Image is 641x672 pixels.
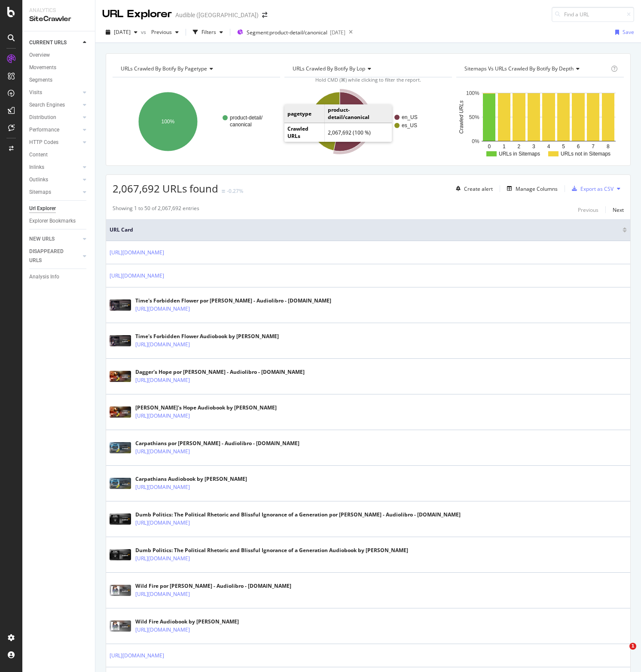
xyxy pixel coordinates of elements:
[135,333,279,340] div: Time's Forbidden Flower Audiobook by [PERSON_NAME]
[578,206,598,214] div: Previous
[562,144,565,150] text: 5
[135,412,190,420] a: [URL][DOMAIN_NAME]
[135,340,190,349] a: [URL][DOMAIN_NAME]
[29,163,80,172] a: Inlinks
[291,62,444,76] h4: URLs Crawled By Botify By lop
[284,123,324,142] td: Crawled URLs
[148,25,182,39] button: Previous
[135,519,190,527] a: [URL][DOMAIN_NAME]
[623,28,634,36] div: Save
[458,101,464,134] text: Crawled URLs
[175,11,259,19] div: Audible ([GEOGRAPHIC_DATA])
[504,183,558,194] button: Manage Columns
[29,247,80,265] a: DISAPPEARED URLS
[518,144,521,150] text: 2
[135,376,190,385] a: [URL][DOMAIN_NAME]
[148,28,172,36] span: Previous
[29,235,55,244] div: NEW URLS
[110,371,131,382] img: main image
[469,114,479,120] text: 50%
[110,478,131,489] img: main image
[227,187,243,195] div: -0.27%
[110,299,131,311] img: main image
[29,76,52,85] div: Segments
[456,84,624,159] svg: A chart.
[29,217,76,226] div: Explorer Bookmarks
[29,217,89,226] a: Explorer Bookmarks
[315,76,421,83] span: Hold CMD (⌘) while clicking to filter the report.
[29,14,88,24] div: SiteCrawler
[29,101,65,110] div: Search Engines
[29,175,80,184] a: Outlinks
[102,7,172,21] div: URL Explorer
[29,138,58,147] div: HTTP Codes
[29,204,89,213] a: Url Explorer
[29,88,80,97] a: Visits
[568,182,614,195] button: Export as CSV
[499,151,540,157] text: URLs in Sitemaps
[110,406,131,418] img: main image
[29,204,56,213] div: Url Explorer
[113,84,280,159] svg: A chart.
[29,163,44,172] div: Inlinks
[110,651,164,660] a: [URL][DOMAIN_NAME]
[230,115,263,121] text: product-detail/
[29,101,80,110] a: Search Engines
[463,62,609,76] h4: Sitemaps vs Crawled Structure by Depth
[29,38,67,47] div: CURRENT URLS
[488,144,491,150] text: 0
[29,188,80,197] a: Sitemaps
[547,144,550,150] text: 4
[29,7,88,14] div: Analytics
[629,643,636,650] span: 1
[110,248,164,257] a: [URL][DOMAIN_NAME]
[102,25,141,39] button: [DATE]
[29,138,80,147] a: HTTP Codes
[464,65,574,72] span: Sitemaps vs URLs Crawled by Botify by Depth
[110,442,131,453] img: main image
[580,185,614,192] div: Export as CSV
[613,206,624,214] div: Next
[330,29,345,36] div: [DATE]
[135,475,247,483] div: Carpathians Audiobook by [PERSON_NAME]
[110,226,620,234] span: URL Card
[135,582,291,590] div: Wild Fire por [PERSON_NAME] - Audiolibro - [DOMAIN_NAME]
[135,447,190,456] a: [URL][DOMAIN_NAME]
[201,28,216,36] div: Filters
[578,205,598,215] button: Previous
[135,297,331,305] div: Time's Forbidden Flower por [PERSON_NAME] - Audiolibro - [DOMAIN_NAME]
[135,590,190,599] a: [URL][DOMAIN_NAME]
[29,38,80,47] a: CURRENT URLS
[29,63,89,72] a: Movements
[612,25,634,39] button: Save
[135,626,190,634] a: [URL][DOMAIN_NAME]
[284,84,452,159] svg: A chart.
[29,272,89,281] a: Analysis Info
[29,88,42,97] div: Visits
[110,620,131,632] img: main image
[29,150,48,159] div: Content
[464,185,493,192] div: Create alert
[29,247,73,265] div: DISAPPEARED URLS
[110,585,131,596] img: main image
[552,7,634,22] input: Find a URL
[262,12,267,18] div: arrow-right-arrow-left
[472,138,479,144] text: 0%
[135,547,408,554] div: Dumb Politics: The Political Rhetoric and Blissful Ignorance of a Generation Audiobook by [PERSON...
[135,511,461,519] div: Dumb Politics: The Political Rhetoric and Blissful Ignorance of a Generation por [PERSON_NAME] - ...
[113,181,218,195] span: 2,067,692 URLs found
[135,618,239,626] div: Wild Fire Audiobook by [PERSON_NAME]
[162,119,175,125] text: 100%
[29,113,56,122] div: Distribution
[452,182,493,195] button: Create alert
[29,235,80,244] a: NEW URLS
[29,150,89,159] a: Content
[141,28,148,36] span: vs
[29,125,59,134] div: Performance
[230,122,252,128] text: canonical
[234,25,345,39] button: Segment:product-detail/canonical[DATE]
[110,335,131,346] img: main image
